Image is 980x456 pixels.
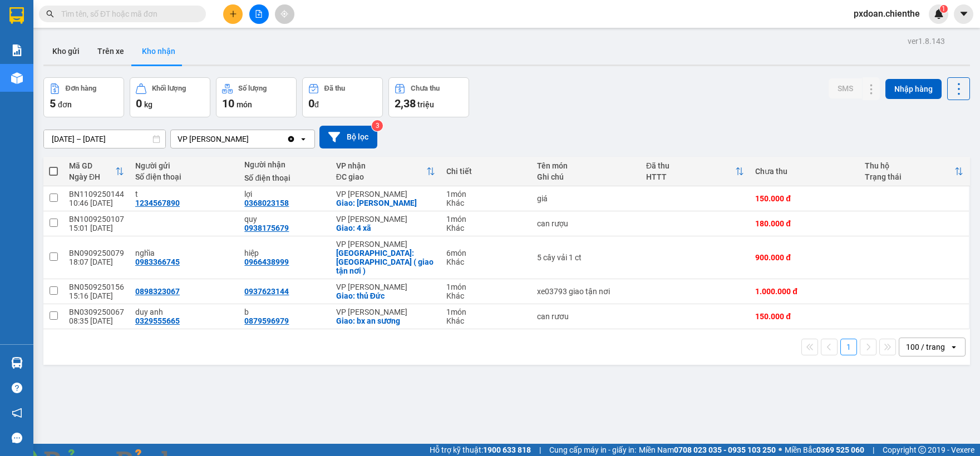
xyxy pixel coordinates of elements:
[395,97,416,110] span: 2,38
[641,157,750,186] th: Toggle SortBy
[755,219,854,228] div: 180.000 đ
[336,172,426,181] div: ĐC giao
[446,257,526,266] div: Khác
[244,160,324,169] div: Người nhận
[336,224,435,232] div: Giao: 4 xã
[58,100,72,109] span: đơn
[11,72,23,84] img: warehouse-icon
[336,291,435,300] div: Giao: thủ Đức
[222,97,234,110] span: 10
[336,190,435,199] div: VP [PERSON_NAME]
[50,97,56,110] span: 5
[865,172,954,181] div: Trạng thái
[446,224,526,232] div: Khác
[244,199,289,207] div: 0368023158
[865,161,954,170] div: Thu hộ
[244,249,324,257] div: hiệp
[755,167,854,176] div: Chưa thu
[446,249,526,257] div: 6 món
[144,100,152,109] span: kg
[130,77,210,117] button: Khối lượng0kg
[216,77,297,117] button: Số lượng10món
[299,135,308,143] svg: open
[940,5,948,13] sup: 1
[537,161,635,170] div: Tên món
[483,445,531,454] strong: 1900 633 818
[885,79,942,99] button: Nhập hàng
[537,287,635,296] div: xe03793 giao tận nơi
[959,9,969,19] span: caret-down
[69,282,124,291] div: BN0509250156
[873,444,874,456] span: |
[43,38,88,65] button: Kho gửi
[152,85,186,92] div: Khối lượng
[61,8,193,20] input: Tìm tên, số ĐT hoặc mã đơn
[244,224,289,232] div: 0938175679
[840,339,857,355] button: 1
[319,126,377,148] button: Bộ lọc
[537,312,635,321] div: can rươu
[918,446,926,454] span: copyright
[537,253,635,262] div: 5 cây vải 1 ct
[69,316,124,325] div: 08:35 [DATE]
[11,357,23,369] img: warehouse-icon
[336,199,435,207] div: Giao: sài gon
[934,9,944,19] img: icon-new-feature
[44,130,165,148] input: Select a date range.
[244,174,324,182] div: Số điện thoại
[755,287,854,296] div: 1.000.000 đ
[69,190,124,199] div: BN1109250144
[336,161,426,170] div: VP nhận
[308,97,314,110] span: 0
[250,133,251,145] input: Selected VP Hồ Chí Minh.
[244,287,289,296] div: 0937623144
[388,77,469,117] button: Chưa thu2,38 triệu
[302,77,383,117] button: Đã thu0đ
[859,157,969,186] th: Toggle SortBy
[324,85,345,92] div: Đã thu
[136,97,142,110] span: 0
[133,38,184,65] button: Kho nhận
[244,308,324,316] div: b
[244,316,289,325] div: 0879596979
[755,253,854,262] div: 900.000 đ
[238,85,267,92] div: Số lượng
[287,135,296,143] svg: Clear value
[69,249,124,257] div: BN0909250079
[336,215,435,224] div: VP [PERSON_NAME]
[816,445,864,454] strong: 0369 525 060
[845,7,929,21] span: pxdoan.chienthe
[135,287,180,296] div: 0898323067
[646,161,735,170] div: Đã thu
[255,10,263,18] span: file-add
[69,199,124,207] div: 10:46 [DATE]
[135,190,233,199] div: t
[446,316,526,325] div: Khác
[69,308,124,316] div: BN0309250067
[69,291,124,300] div: 15:16 [DATE]
[908,35,945,47] div: ver 1.8.143
[639,444,776,456] span: Miền Nam
[674,445,776,454] strong: 0708 023 035 - 0935 103 250
[69,215,124,224] div: BN1009250107
[336,240,435,249] div: VP [PERSON_NAME]
[244,257,289,266] div: 0966438999
[446,308,526,316] div: 1 món
[646,172,735,181] div: HTTT
[135,249,233,257] div: nghĩa
[446,291,526,300] div: Khác
[537,194,635,203] div: giá
[755,312,854,321] div: 150.000 đ
[336,249,435,275] div: Giao: tân bình ( giao tận nơi )
[43,77,124,117] button: Đơn hàng5đơn
[275,4,294,24] button: aim
[135,257,180,266] div: 0983366745
[942,5,945,13] span: 1
[66,85,96,92] div: Đơn hàng
[430,444,531,456] span: Hỗ trợ kỹ thuật:
[12,408,22,418] span: notification
[46,10,54,18] span: search
[829,78,862,98] button: SMS
[537,219,635,228] div: can rượu
[135,161,233,170] div: Người gửi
